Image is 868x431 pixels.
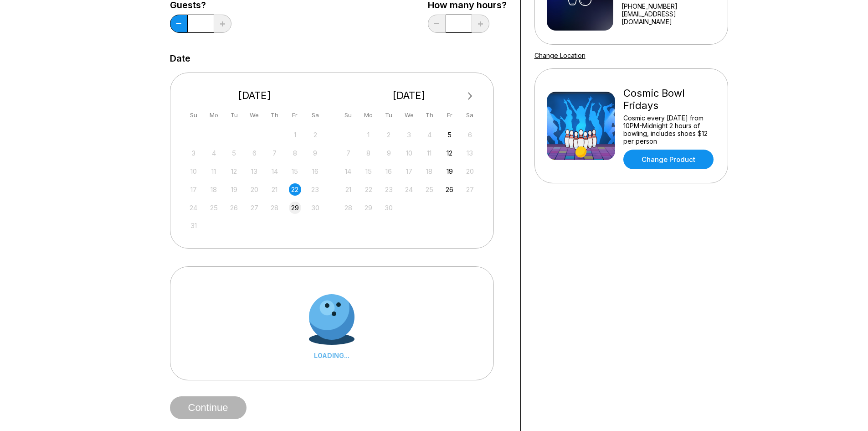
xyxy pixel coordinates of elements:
div: Not available Tuesday, September 9th, 2025 [383,147,395,159]
div: Choose Friday, August 22nd, 2025 [289,183,301,196]
div: Not available Wednesday, August 13th, 2025 [248,165,261,177]
div: Cosmic every [DATE] from 10PM-Midnight 2 hours of bowling, includes shoes $12 per person [623,114,716,145]
div: month 2025-08 [186,128,323,232]
div: Not available Sunday, August 10th, 2025 [187,165,200,177]
div: Not available Sunday, August 17th, 2025 [187,183,200,196]
div: Th [268,109,281,121]
div: Not available Sunday, September 14th, 2025 [342,165,354,177]
a: [EMAIL_ADDRESS][DOMAIN_NAME] [621,10,724,26]
div: Sa [309,109,321,121]
div: Not available Sunday, September 21st, 2025 [342,183,354,196]
div: Not available Thursday, August 7th, 2025 [268,147,281,159]
div: Not available Thursday, August 21st, 2025 [268,183,281,196]
div: Choose Friday, September 12th, 2025 [443,147,456,159]
div: Not available Wednesday, September 17th, 2025 [403,165,415,177]
div: Not available Sunday, September 7th, 2025 [342,147,354,159]
div: Not available Saturday, August 30th, 2025 [309,202,321,214]
div: Not available Wednesday, August 6th, 2025 [248,147,261,159]
div: [DATE] [339,89,480,102]
div: Not available Thursday, August 28th, 2025 [268,202,281,214]
div: Choose Friday, September 19th, 2025 [443,165,456,177]
div: Not available Sunday, August 31st, 2025 [187,219,200,232]
div: Not available Saturday, August 23rd, 2025 [309,183,321,196]
div: Not available Thursday, September 11th, 2025 [423,147,436,159]
div: Not available Saturday, August 2nd, 2025 [309,129,321,141]
div: Tu [383,109,395,121]
div: Su [342,109,354,121]
div: Not available Monday, September 29th, 2025 [362,202,375,214]
div: Not available Tuesday, August 26th, 2025 [228,202,240,214]
div: Not available Wednesday, September 24th, 2025 [403,183,415,196]
div: Not available Tuesday, September 16th, 2025 [383,165,395,177]
div: Not available Thursday, August 14th, 2025 [268,165,281,177]
div: Cosmic Bowl Fridays [623,87,716,112]
div: Not available Tuesday, September 23rd, 2025 [383,183,395,196]
div: Not available Sunday, August 3rd, 2025 [187,147,200,159]
div: Not available Tuesday, August 19th, 2025 [228,183,240,196]
div: Choose Friday, September 26th, 2025 [443,183,456,196]
div: Mo [208,109,220,121]
div: Mo [362,109,375,121]
div: Not available Saturday, September 27th, 2025 [464,183,476,196]
div: Not available Saturday, September 13th, 2025 [464,147,476,159]
div: Not available Friday, August 15th, 2025 [289,165,301,177]
div: Th [423,109,436,121]
div: Sa [464,109,476,121]
a: Change Location [534,52,586,59]
div: Tu [228,109,240,121]
div: LOADING... [309,352,354,359]
label: Date [170,53,190,63]
div: Not available Monday, August 25th, 2025 [208,202,220,214]
div: We [403,109,415,121]
div: Not available Saturday, August 9th, 2025 [309,147,321,159]
button: Next Month [463,89,478,104]
div: Not available Wednesday, September 10th, 2025 [403,147,415,159]
div: Fr [289,109,301,121]
div: Su [187,109,200,121]
div: Not available Monday, August 11th, 2025 [208,165,220,177]
div: Not available Wednesday, September 3rd, 2025 [403,129,415,141]
div: Not available Monday, August 18th, 2025 [208,183,220,196]
div: Not available Friday, August 8th, 2025 [289,147,301,159]
div: [DATE] [184,89,325,102]
a: Change Product [623,150,714,169]
div: Not available Saturday, August 16th, 2025 [309,165,321,177]
img: Cosmic Bowl Fridays [547,92,615,160]
div: Not available Thursday, September 25th, 2025 [423,183,436,196]
div: Not available Sunday, September 28th, 2025 [342,202,354,214]
div: Not available Sunday, August 24th, 2025 [187,202,200,214]
div: Not available Monday, September 1st, 2025 [362,129,375,141]
div: We [248,109,261,121]
div: Not available Saturday, September 6th, 2025 [464,129,476,141]
div: Not available Tuesday, September 30th, 2025 [383,202,395,214]
div: Not available Monday, September 15th, 2025 [362,165,375,177]
div: Not available Monday, September 8th, 2025 [362,147,375,159]
div: month 2025-09 [341,128,478,214]
div: Not available Tuesday, September 2nd, 2025 [383,129,395,141]
div: Not available Tuesday, August 5th, 2025 [228,147,240,159]
div: Choose Friday, September 5th, 2025 [443,129,456,141]
div: Not available Monday, August 4th, 2025 [208,147,220,159]
div: Not available Saturday, September 20th, 2025 [464,165,476,177]
div: Not available Thursday, September 4th, 2025 [423,129,436,141]
div: Choose Friday, August 29th, 2025 [289,202,301,214]
div: Not available Thursday, September 18th, 2025 [423,165,436,177]
div: Not available Monday, September 22nd, 2025 [362,183,375,196]
div: [PHONE_NUMBER] [621,2,724,10]
div: Not available Tuesday, August 12th, 2025 [228,165,240,177]
div: Fr [443,109,456,121]
div: Not available Wednesday, August 27th, 2025 [248,202,261,214]
div: Not available Friday, August 1st, 2025 [289,129,301,141]
div: Not available Wednesday, August 20th, 2025 [248,183,261,196]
